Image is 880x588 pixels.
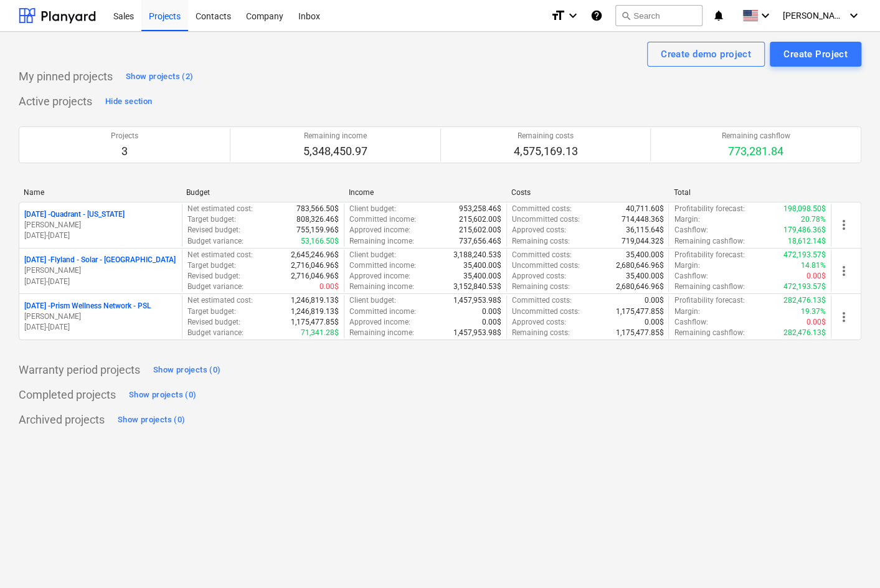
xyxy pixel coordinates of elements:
p: Remaining income : [349,282,414,292]
p: Target budget : [187,306,236,317]
i: keyboard_arrow_down [758,8,773,23]
p: [DATE] - [DATE] [24,322,177,333]
p: Revised budget : [187,225,240,235]
p: Committed costs : [512,204,572,214]
button: Show projects (0) [150,360,224,380]
p: Net estimated cost : [187,204,253,214]
p: 719,044.32$ [621,236,663,247]
button: Show projects (0) [126,385,199,405]
div: Costs [511,188,664,197]
button: Create demo project [647,42,765,67]
p: Remaining income [303,131,367,141]
p: 40,711.60$ [625,204,663,214]
p: 3,152,840.53$ [453,282,501,292]
p: Active projects [19,94,92,109]
p: Remaining cashflow : [674,236,744,247]
p: 737,656.46$ [459,236,501,247]
p: 19.37% [801,306,826,317]
p: Remaining income : [349,328,414,338]
p: [DATE] - Prism Wellness Network - PSL [24,301,151,311]
p: Client budget : [349,204,396,214]
p: Net estimated cost : [187,250,253,260]
p: 0.00$ [482,306,501,317]
p: 71,341.28$ [301,328,339,338]
p: 808,326.46$ [296,214,339,225]
button: Hide section [102,92,155,111]
p: 282,476.13$ [783,295,826,306]
p: Remaining income : [349,236,414,247]
p: 953,258.46$ [459,204,501,214]
p: 0.00$ [807,317,826,328]
p: Committed income : [349,214,416,225]
p: Remaining costs : [512,282,570,292]
div: [DATE] -Quadrant - [US_STATE][PERSON_NAME][DATE]-[DATE] [24,209,177,241]
p: [PERSON_NAME] [24,311,177,322]
p: Remaining cashflow : [674,328,744,338]
p: Cashflow : [674,271,707,282]
p: Committed costs : [512,295,572,306]
p: Net estimated cost : [187,295,253,306]
p: Uncommitted costs : [512,260,580,271]
p: 14.81% [801,260,826,271]
p: Margin : [674,306,699,317]
button: Show projects (2) [123,67,196,87]
p: Approved income : [349,225,410,235]
i: Knowledge base [590,8,603,23]
p: 35,400.00$ [463,260,501,271]
div: Budget [186,188,339,197]
p: Profitability forecast : [674,204,744,214]
p: 783,566.50$ [296,204,339,214]
p: Revised budget : [187,271,240,282]
span: [PERSON_NAME] [783,11,845,21]
p: 2,680,646.96$ [615,260,663,271]
p: 1,457,953.98$ [453,295,501,306]
div: Show projects (2) [126,70,193,84]
p: Remaining cashflow : [674,282,744,292]
i: notifications [712,8,725,23]
p: Revised budget : [187,317,240,328]
p: 1,457,953.98$ [453,328,501,338]
div: [DATE] -Flyland - Solar - [GEOGRAPHIC_DATA][PERSON_NAME][DATE]-[DATE] [24,255,177,287]
div: Name [24,188,176,197]
p: Client budget : [349,295,396,306]
p: 20.78% [801,214,826,225]
span: more_vert [836,310,851,325]
p: 3 [111,144,138,159]
div: Show projects (0) [129,388,196,402]
span: more_vert [836,217,851,232]
p: My pinned projects [19,69,113,84]
p: 53,166.50$ [301,236,339,247]
p: 1,246,819.13$ [291,295,339,306]
p: 2,645,246.96$ [291,250,339,260]
p: 2,716,046.96$ [291,271,339,282]
p: Uncommitted costs : [512,214,580,225]
button: Search [615,5,703,26]
p: 472,193.57$ [783,282,826,292]
p: Approved income : [349,317,410,328]
div: [DATE] -Prism Wellness Network - PSL[PERSON_NAME][DATE]-[DATE] [24,301,177,333]
p: Remaining costs : [512,328,570,338]
p: Approved income : [349,271,410,282]
i: keyboard_arrow_down [565,8,580,23]
div: Create demo project [661,46,751,62]
p: [DATE] - [DATE] [24,230,177,241]
p: Budget variance : [187,282,244,292]
p: Target budget : [187,260,236,271]
p: Approved costs : [512,271,566,282]
p: 2,680,646.96$ [615,282,663,292]
p: 5,348,450.97 [303,144,367,159]
p: Target budget : [187,214,236,225]
p: 198,098.50$ [783,204,826,214]
p: Cashflow : [674,225,707,235]
p: Profitability forecast : [674,295,744,306]
p: Committed costs : [512,250,572,260]
p: Uncommitted costs : [512,306,580,317]
p: 714,448.36$ [621,214,663,225]
p: 215,602.00$ [459,225,501,235]
p: Completed projects [19,387,116,402]
p: 2,716,046.96$ [291,260,339,271]
p: 282,476.13$ [783,328,826,338]
p: Margin : [674,260,699,271]
p: [PERSON_NAME] [24,220,177,230]
div: Total [674,188,826,197]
